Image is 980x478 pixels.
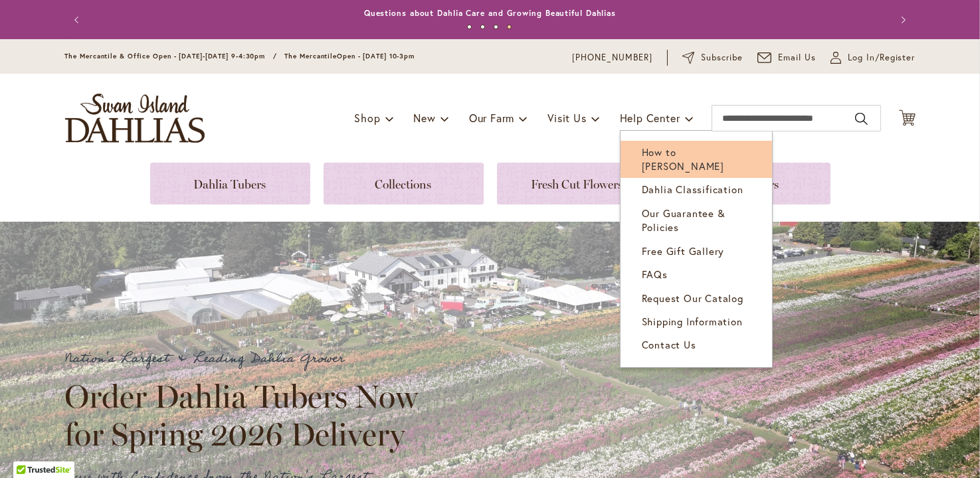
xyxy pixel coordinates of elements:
span: Free Gift Gallery [642,244,725,258]
span: Visit Us [547,111,586,125]
a: Subscribe [682,51,743,64]
span: Our Guarantee & Policies [642,206,726,234]
button: 4 of 4 [507,25,512,29]
a: Log In/Register [831,51,916,64]
button: 2 of 4 [480,25,485,29]
button: Previous [65,7,92,33]
p: Nation's Largest & Leading Dahlia Grower [65,348,431,370]
span: Shop [354,111,380,125]
span: Subscribe [702,51,743,64]
span: Log In/Register [848,51,916,64]
a: [PHONE_NUMBER] [573,51,653,64]
a: store logo [65,94,205,143]
span: The Mercantile & Office Open - [DATE]-[DATE] 9-4:30pm / The Mercantile [65,52,338,60]
span: Our Farm [469,111,514,125]
button: 3 of 4 [494,25,498,29]
span: Help Center [620,111,680,125]
span: FAQs [642,268,668,281]
span: Open - [DATE] 10-3pm [337,52,415,60]
span: New [413,111,435,125]
span: Dahlia Classification [642,183,743,196]
span: Contact Us [642,338,696,351]
a: Questions about Dahlia Care and Growing Beautiful Dahlias [364,8,616,18]
button: Next [889,7,916,33]
span: How to [PERSON_NAME] [642,145,724,173]
h2: Order Dahlia Tubers Now for Spring 2026 Delivery [65,378,431,452]
a: Email Us [757,51,816,64]
span: Shipping Information [642,315,743,328]
button: 1 of 4 [467,25,472,29]
span: Request Our Catalog [642,291,743,305]
span: Email Us [778,51,816,64]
